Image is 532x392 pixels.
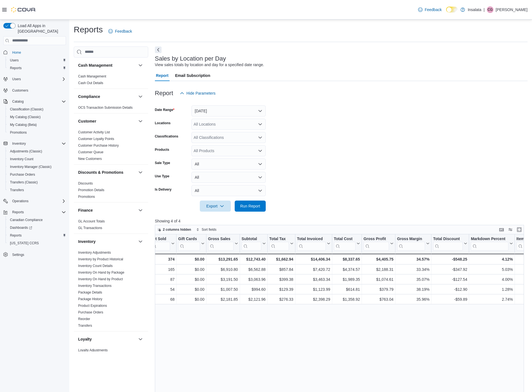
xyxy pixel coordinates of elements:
[78,150,103,154] a: Customer Queue
[516,226,523,233] button: Enter fullscreen
[208,236,238,250] button: Gross Sales
[78,195,95,199] a: Promotions
[10,157,34,161] span: Inventory Count
[78,219,105,223] a: GL Account Totals
[269,256,293,263] div: $1,662.94
[10,140,28,147] button: Inventory
[269,296,293,303] div: $276.33
[155,90,173,97] h3: Report
[12,77,21,81] span: Users
[1,48,68,56] button: Home
[78,336,136,342] button: Loyalty
[240,203,260,209] span: Run Report
[468,6,481,13] p: Insalata
[10,76,66,82] span: Users
[10,165,52,169] span: Inventory Manager (Classic)
[10,87,30,94] a: Customers
[10,107,44,111] span: Classification (Classic)
[8,240,66,246] span: Washington CCRS
[200,201,231,212] button: Export
[1,86,68,94] button: Customers
[433,236,463,250] div: Total Discount
[471,276,513,283] div: 4.00%
[78,239,136,244] button: Inventory
[115,28,132,34] span: Feedback
[8,57,66,64] span: Users
[1,197,68,205] button: Operations
[1,208,68,216] button: Reports
[10,76,23,82] button: Users
[8,217,45,223] a: Canadian Compliance
[6,129,68,136] button: Promotions
[10,130,27,135] span: Promotions
[10,58,19,63] span: Users
[471,236,513,250] button: Markdown Percent
[6,147,68,155] button: Adjustments (Classic)
[8,224,34,231] a: Dashboards
[433,286,467,293] div: -$12.90
[433,236,463,242] div: Total Discount
[150,236,175,250] button: Net Sold
[178,296,204,303] div: $0.00
[78,257,123,261] a: Inventory by Product Historical
[10,140,66,147] span: Inventory
[208,266,238,273] div: $6,910.80
[137,118,144,124] button: Customer
[471,296,513,303] div: 2.74%
[8,121,39,128] a: My Catalog (Beta)
[10,198,66,204] span: Operations
[397,296,429,303] div: 35.96%
[364,276,393,283] div: $1,074.61
[334,236,355,242] div: Total Cost
[446,7,458,12] input: Dark Mode
[74,24,103,35] h1: Reports
[3,46,66,273] nav: Complex example
[484,6,485,13] p: |
[10,98,66,105] span: Catalog
[163,227,191,232] span: 2 columns hidden
[155,174,169,178] label: Use Type
[178,256,204,263] div: $0.00
[74,347,148,362] div: Loyalty
[433,266,467,273] div: -$347.92
[297,236,330,250] button: Total Invoiced
[78,118,96,124] h3: Customer
[150,236,170,250] div: Net Sold
[10,123,37,127] span: My Catalog (Beta)
[297,266,330,273] div: $7,420.72
[191,159,266,170] button: All
[241,256,265,263] div: $12,743.40
[78,81,103,85] a: Cash Out Details
[74,104,148,113] div: Compliance
[334,236,360,250] button: Total Cost
[269,236,293,250] button: Total Tax
[6,178,68,186] button: Transfers (Classic)
[6,239,68,247] button: [US_STATE] CCRS
[150,296,175,303] div: 68
[397,276,429,283] div: 35.07%
[74,180,148,202] div: Discounts & Promotions
[8,179,66,186] span: Transfers (Classic)
[1,98,68,105] button: Catalog
[8,106,66,113] span: Classification (Classic)
[11,7,36,12] img: Cova
[208,286,238,293] div: $1,007.50
[78,170,123,175] h3: Discounts & Promotions
[155,55,226,62] h3: Sales by Location per Day
[10,233,22,238] span: Reports
[8,179,40,186] a: Transfers (Classic)
[507,226,514,233] button: Display options
[78,226,102,230] a: GL Transactions
[78,324,92,328] a: Transfers
[194,226,219,233] button: Sort fields
[78,251,111,255] a: Inventory Adjustments
[6,224,68,232] a: Dashboards
[241,296,265,303] div: $2,121.96
[155,226,193,233] button: 2 columns hidden
[241,276,265,283] div: $3,063.96
[78,297,102,301] a: Package History
[6,216,68,224] button: Canadian Compliance
[137,169,144,176] button: Discounts & Promotions
[12,88,28,93] span: Customers
[8,232,24,239] a: Reports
